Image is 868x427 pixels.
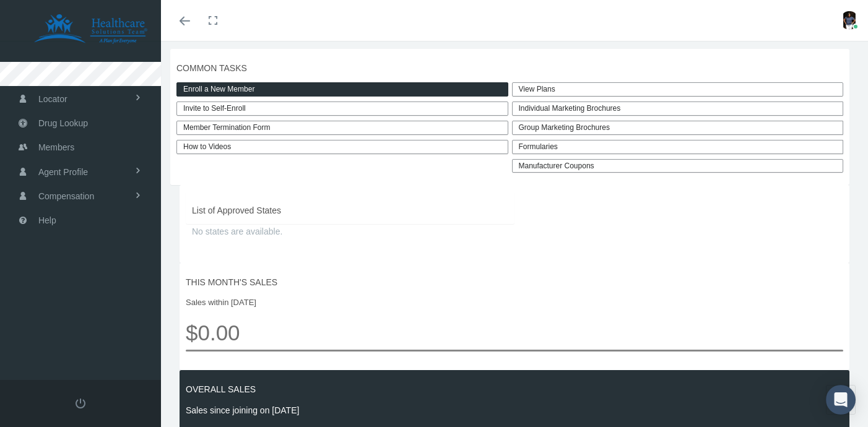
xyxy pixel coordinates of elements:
[176,140,508,154] a: How to Videos
[176,101,508,116] a: Invite to Self-Enroll
[16,14,165,45] img: HEALTHCARE SOLUTIONS TEAM, LLC
[512,101,844,116] div: Individual Marketing Brochures
[512,140,844,154] div: Formularies
[512,159,844,173] a: Manufacturer Coupons
[826,385,856,415] div: Open Intercom Messenger
[38,184,94,208] span: Compensation
[512,82,844,97] a: View Plans
[186,403,843,417] span: Sales since joining on [DATE]
[192,225,508,238] span: No states are available.
[186,275,843,289] span: THIS MONTH'S SALES
[512,121,844,135] div: Group Marketing Brochures
[186,382,843,396] span: OVERALL SALES
[38,160,88,184] span: Agent Profile
[38,87,67,111] span: Locator
[840,11,859,30] img: S_Profile_Picture_16534.jpg
[176,121,508,135] a: Member Termination Form
[38,209,56,232] span: Help
[176,61,843,75] span: COMMON TASKS
[186,296,843,309] span: Sales within [DATE]
[186,316,843,350] span: $0.00
[38,111,88,135] span: Drug Lookup
[38,136,74,159] span: Members
[176,82,508,97] a: Enroll a New Member
[192,204,508,217] span: List of Approved States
